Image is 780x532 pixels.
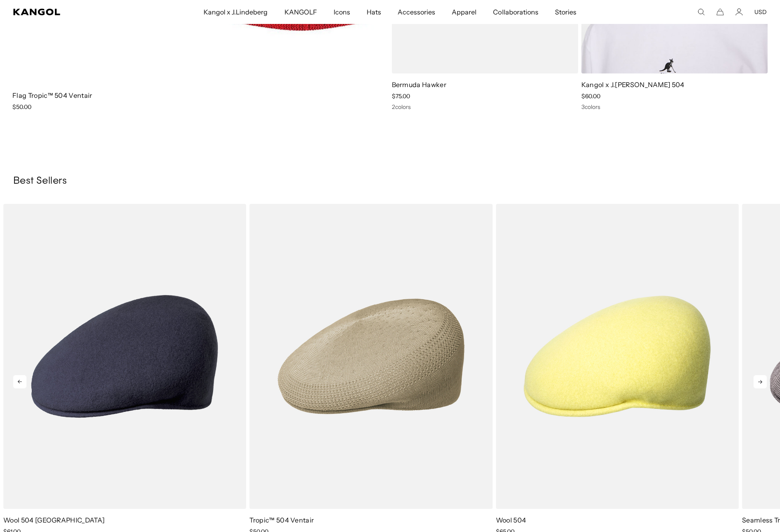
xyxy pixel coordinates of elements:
summary: Search here [697,8,705,16]
span: $60.00 [581,92,600,100]
div: 2 colors [392,103,578,111]
img: Wool 504 [496,204,739,509]
img: Tropic™ 504 Ventair [249,204,492,509]
a: Kangol [13,9,135,15]
h3: Best Sellers [13,175,767,187]
a: Tropic™ 504 Ventair [249,516,314,524]
a: Kangol x J.[PERSON_NAME] 504 [581,80,685,89]
a: Wool 504 [496,516,526,524]
button: Cart [716,8,724,16]
img: Wool 504 USA [3,204,246,509]
a: Wool 504 [GEOGRAPHIC_DATA] [3,516,104,524]
button: USD [754,8,767,16]
span: $50.00 [12,103,31,111]
a: Account [735,8,743,16]
a: Bermuda Hawker [392,80,446,89]
div: 3 colors [581,103,768,111]
a: Flag Tropic™ 504 Ventair [12,91,92,99]
span: $75.00 [392,92,410,100]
